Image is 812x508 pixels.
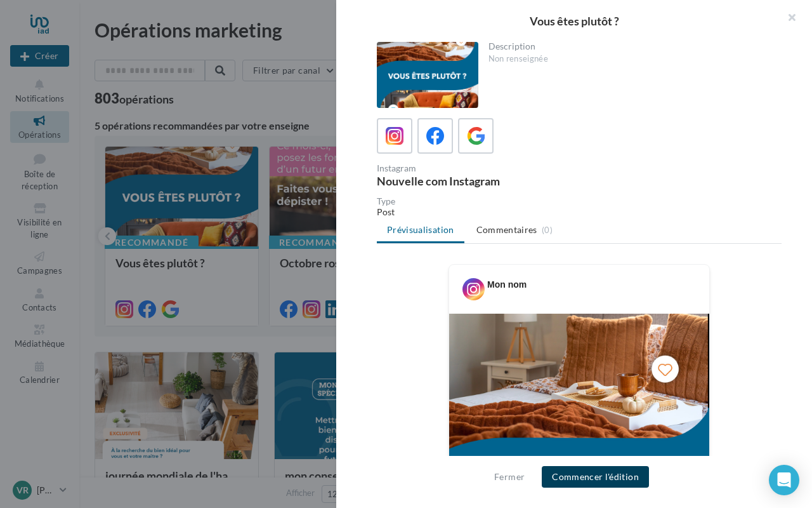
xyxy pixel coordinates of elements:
[377,206,782,218] div: Post
[487,278,527,291] div: Mon nom
[357,15,792,27] div: Vous êtes plutôt ?
[489,469,530,485] button: Fermer
[476,224,537,236] span: Commentaires
[377,164,574,173] div: Instagram
[769,465,799,495] div: Open Intercom Messenger
[488,42,772,51] div: Description
[377,175,574,187] div: Nouvelle com Instagram
[488,53,772,65] div: Non renseignée
[377,197,782,206] div: Type
[542,466,649,488] button: Commencer l'édition
[542,225,553,235] span: (0)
